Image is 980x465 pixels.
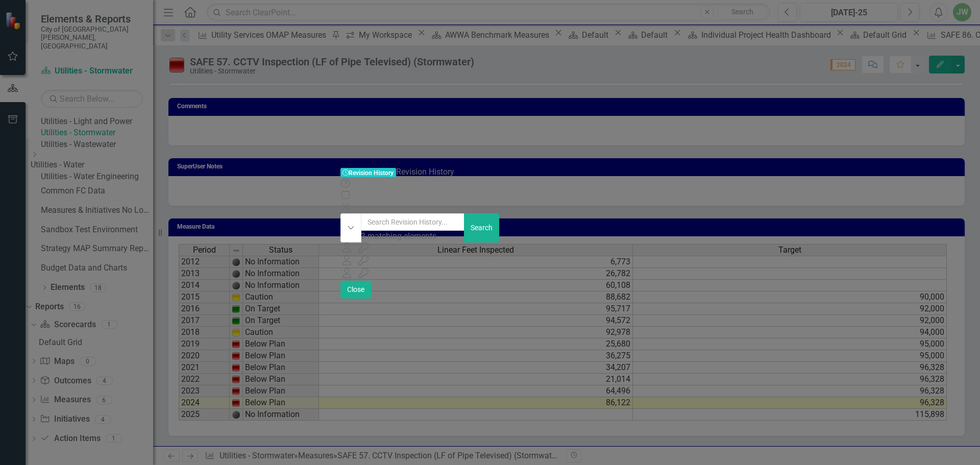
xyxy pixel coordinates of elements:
[361,213,465,231] input: Search Revision History...
[361,231,465,242] div: 3 matching elements
[396,167,454,177] span: Revision History
[464,213,499,242] button: Search
[340,281,371,299] button: Close
[340,168,397,178] span: Revision History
